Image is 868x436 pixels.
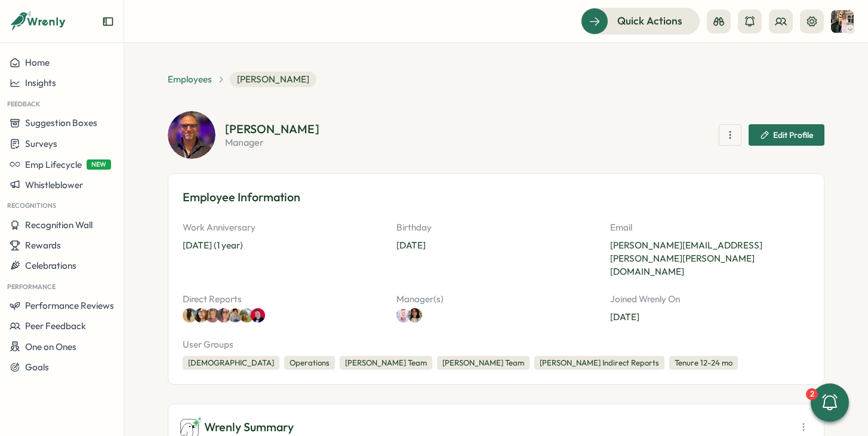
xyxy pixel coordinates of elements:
p: [DATE] (1 year) [183,239,382,252]
span: Surveys [25,138,57,149]
button: Edit Profile [749,124,824,146]
div: 2 [806,388,818,400]
div: [DEMOGRAPHIC_DATA] [183,356,279,370]
span: Home [25,57,50,68]
p: Joined Wrenly On [610,293,809,306]
a: Kate Blackburn [226,308,240,323]
img: Steven [251,308,265,323]
span: Recognition Wall [25,219,93,231]
img: Samantha Broomfield [228,308,242,323]
span: Goals [25,361,49,373]
p: [DATE] [610,311,809,324]
div: [PERSON_NAME] Team [340,356,432,370]
img: Molly Hayward [205,308,220,323]
img: Kate Blackburn [217,308,231,323]
img: Martyn Fagg [396,308,411,323]
a: Steven [269,308,283,323]
p: User Groups [183,338,809,351]
a: Maria Khoury [411,308,425,323]
span: NEW [87,159,111,170]
span: One on Ones [25,341,76,352]
span: Whistleblower [25,179,83,191]
button: 2 [811,383,849,422]
img: Jay Murphy [183,308,197,323]
img: Amber Stroyan [239,308,254,323]
img: Adrian Pearcey [168,111,216,159]
h2: [PERSON_NAME] [225,123,319,135]
span: [PERSON_NAME] [230,72,316,87]
p: Birthday [396,221,596,234]
p: manager [225,137,319,147]
div: [PERSON_NAME] Indirect Reports [534,356,664,370]
div: Operations [284,356,335,370]
span: Celebrations [25,260,76,271]
p: Email [610,221,809,234]
span: Peer Feedback [25,320,86,331]
button: Quick Actions [581,8,700,34]
p: Work Anniversary [183,221,382,234]
p: Manager(s) [396,293,596,306]
img: Angel Yebra [194,308,208,323]
span: Quick Actions [617,13,682,29]
a: Molly Hayward [211,308,226,323]
p: [PERSON_NAME][EMAIL_ADDRESS][PERSON_NAME][PERSON_NAME][DOMAIN_NAME] [610,239,809,278]
span: Performance Reviews [25,300,114,311]
div: [PERSON_NAME] Team [437,356,530,370]
p: [DATE] [396,239,596,252]
button: Expand sidebar [102,16,114,27]
span: Edit Profile [773,131,813,139]
span: Suggestion Boxes [25,117,97,128]
span: Insights [25,77,56,88]
img: Hannah Saunders [831,10,854,33]
a: Employees [168,73,212,86]
a: Angel Yebra [197,308,211,323]
p: Direct Reports [183,293,382,306]
span: Emp Lifecycle [25,159,82,170]
span: Rewards [25,240,61,251]
div: Tenure 12-24 mo [669,356,738,370]
h3: Employee Information [183,188,809,207]
img: Maria Khoury [408,308,422,323]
